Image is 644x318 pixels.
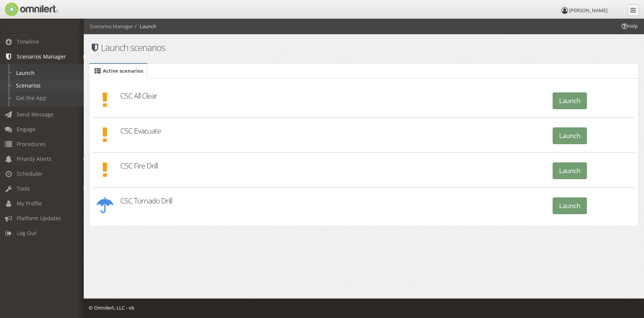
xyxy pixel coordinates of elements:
span: Active scenarios [103,67,143,74]
h1: Launch scenarios [89,43,359,52]
h2: CSC Evacuate [120,118,542,136]
button: Launch [553,162,587,180]
span: Procedures [17,140,46,148]
span: Help [620,22,638,30]
span: Log Out [17,229,37,237]
a: Collapse Menu [628,5,639,16]
button: Launch [553,127,587,145]
span: Send Message [17,111,54,118]
img: Omnilert [4,3,58,16]
span: Tools [17,185,30,192]
span: Timeline [17,38,39,45]
span: Scheduler [17,170,43,177]
h2: CSC All Clear [120,83,542,101]
span: Scenarios Manager [17,53,66,60]
li: Launch [133,23,156,30]
li: Scenarios Manager [90,23,133,30]
span: Platform Updates [17,215,61,222]
a: Active scenarios [89,64,147,79]
span: © Omnilert, LLC - v6 [89,304,134,311]
span: My Profile [17,200,42,207]
button: Launch [553,92,587,110]
span: [PERSON_NAME] [569,7,607,14]
span: Help [17,5,33,12]
span: Priority Alerts [17,155,51,162]
h2: CSC Tornado Drill [120,188,542,206]
h2: CSC Fire Drill [120,153,542,171]
span: Engage [17,126,35,133]
button: Launch [553,197,587,215]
